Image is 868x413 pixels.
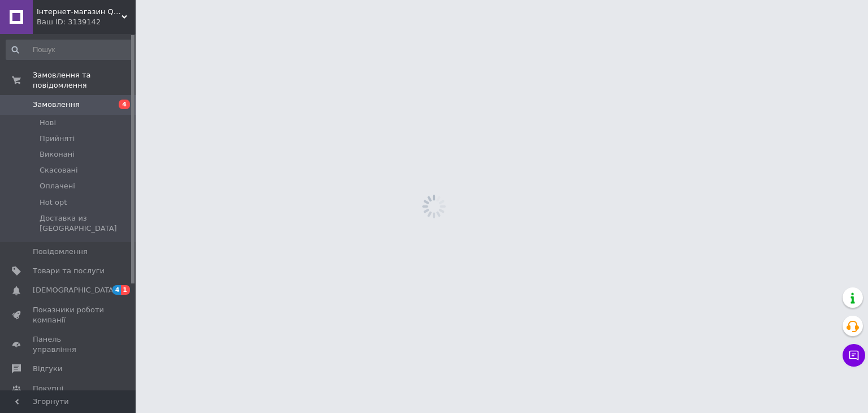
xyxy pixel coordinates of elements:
[33,334,105,355] span: Панель управління
[37,7,121,17] span: Інтернет-магазин Quick Buy
[40,197,67,208] span: Hot opt
[6,40,133,60] input: Пошук
[33,305,105,325] span: Показники роботи компанії
[40,149,75,160] span: Виконані
[40,181,75,191] span: Оплачені
[40,118,56,128] span: Нові
[33,247,88,257] span: Повідомлення
[33,364,62,374] span: Відгуки
[119,100,130,109] span: 4
[40,134,75,144] span: Прийняті
[33,384,63,394] span: Покупці
[33,100,80,110] span: Замовлення
[112,285,121,295] span: 4
[33,285,116,295] span: [DEMOGRAPHIC_DATA]
[33,266,105,276] span: Товари та послуги
[33,70,136,91] span: Замовлення та повідомлення
[843,344,865,367] button: Чат з покупцем
[40,165,78,175] span: Скасовані
[121,285,130,295] span: 1
[37,17,136,27] div: Ваш ID: 3139142
[40,213,132,234] span: Доставка из [GEOGRAPHIC_DATA]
